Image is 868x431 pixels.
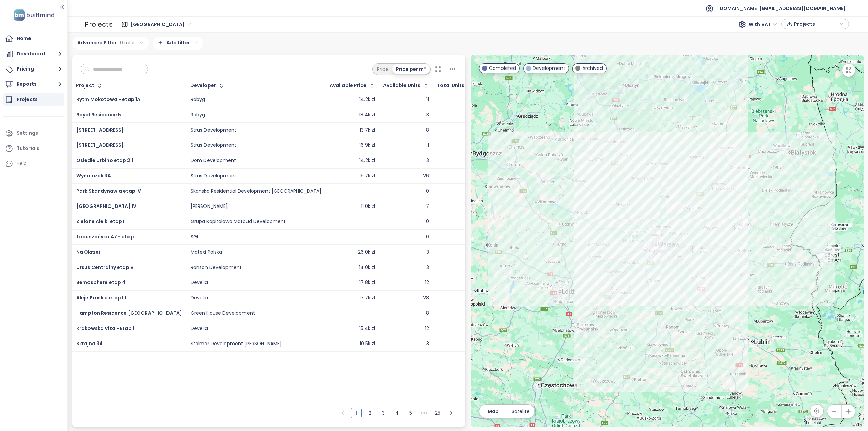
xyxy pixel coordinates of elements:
[191,203,228,210] div: [PERSON_NAME]
[533,64,565,72] span: Development
[3,93,64,106] a: Projects
[190,83,216,88] div: Developer
[449,411,453,415] span: right
[76,126,124,133] a: [STREET_ADDRESS]
[76,172,111,179] span: Wynalazek 3A
[378,408,389,418] a: 3
[3,62,64,76] button: Pricing
[191,234,198,240] div: SGI
[191,280,208,286] div: Develia
[76,188,141,194] a: Park Skandynawia etap IV
[360,127,375,133] div: 13.7k zł
[191,127,236,133] div: Strus Development
[337,408,348,418] button: left
[428,142,429,149] div: 1
[425,280,429,286] div: 12
[426,112,429,118] div: 3
[17,34,31,43] div: Home
[76,264,134,271] a: Ursus Centralny etap V
[76,96,140,103] a: Rytm Mokotowa - etap 1A
[191,173,236,179] div: Strus Development
[437,83,465,88] div: Total Units
[17,144,39,153] div: Tutorials
[465,265,473,271] div: 282
[191,219,286,225] div: Grupa Kapitałowa Matbud Development
[489,64,516,72] span: Completed
[3,32,64,45] a: Home
[512,408,530,415] span: Satelite
[3,47,64,61] button: Dashboard
[392,64,430,74] div: Price per m²
[359,265,375,271] div: 14.0k zł
[423,173,429,179] div: 26
[426,310,429,316] div: 8
[76,325,134,332] a: Krakowska Vita - Etap 1
[425,326,429,332] div: 12
[337,408,348,418] li: Previous Page
[12,8,56,22] img: logo
[359,173,375,179] div: 19.7k zł
[76,233,137,240] a: Łopuszańska 47 - etap 1
[419,408,430,418] span: •••
[191,112,205,118] div: Robyg
[76,294,126,301] a: Aleje Praskie etap III
[488,408,499,415] span: Map
[426,234,429,240] div: 0
[76,340,103,347] a: Skrajna 34
[351,408,362,418] li: 1
[191,142,236,149] div: Strus Development
[479,405,507,418] button: Map
[392,408,402,418] li: 4
[426,188,429,194] div: 0
[359,112,375,118] div: 18.4k zł
[359,326,375,332] div: 15.4k zł
[76,279,125,286] span: Bemosphere etap 4
[433,408,443,418] a: 25
[76,249,100,255] a: Na Okrzei
[359,97,375,103] div: 14.2k zł
[582,64,603,72] span: Archived
[191,341,282,347] div: Stolmar Development [PERSON_NAME]
[359,142,375,149] div: 16.9k zł
[191,97,205,103] div: Robyg
[17,159,27,168] div: Help
[76,157,133,164] a: Osiedle Urbino etap 2.1
[507,405,534,418] button: Satelite
[76,203,136,210] span: [GEOGRAPHIC_DATA] IV
[330,83,367,88] div: Available Price
[191,310,255,316] div: Green House Development
[76,111,121,118] a: Royal Residence 5
[446,408,457,418] li: Next Page
[359,158,375,164] div: 14.2k zł
[378,408,389,418] li: 3
[426,158,429,164] div: 3
[120,39,136,46] span: 0 rules
[406,408,416,418] a: 5
[364,408,375,418] li: 2
[191,295,208,301] div: Develia
[373,64,392,74] div: Price
[3,157,64,171] div: Help
[76,83,94,88] div: Project
[446,408,457,418] button: right
[426,341,429,347] div: 3
[76,218,124,225] span: Zielone Alejki etap I
[351,408,361,418] a: 1
[76,142,124,149] span: [STREET_ADDRESS]
[426,97,429,103] div: 11
[191,188,321,194] div: Skanska Residential Development [GEOGRAPHIC_DATA]
[17,95,38,104] div: Projects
